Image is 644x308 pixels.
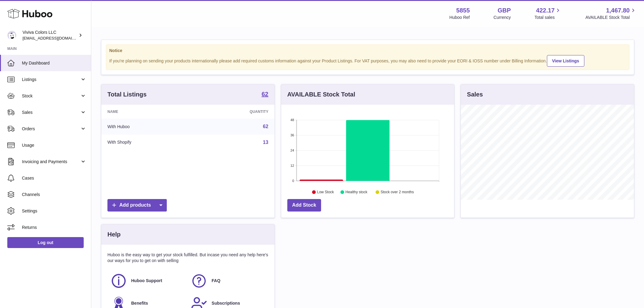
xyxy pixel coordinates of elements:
[263,140,268,145] a: 13
[131,278,162,284] span: Huboo Support
[22,175,86,181] span: Cases
[23,30,77,41] div: Viviva Colors LLC
[107,199,167,212] a: Add products
[109,54,626,67] div: If you're planning on sending your products internationally please add required customs informati...
[261,91,268,98] a: 62
[290,118,294,122] text: 48
[22,159,80,165] span: Invoicing and Payments
[22,110,80,115] span: Sales
[292,179,294,183] text: 0
[22,93,80,99] span: Stock
[287,90,355,99] h3: AVAILABLE Stock Total
[290,164,294,167] text: 12
[22,192,86,198] span: Channels
[585,6,637,20] a: 1,467.80 AVAILABLE Stock Total
[101,105,195,119] th: Name
[261,91,268,97] strong: 62
[456,6,470,15] strong: 5855
[498,6,511,15] strong: GBP
[107,90,147,99] h3: Total Listings
[345,190,368,194] text: Healthy stock
[606,6,630,15] span: 1,467.80
[290,133,294,137] text: 36
[131,300,148,306] span: Benefits
[109,48,626,54] strong: Notice
[101,119,195,135] td: With Huboo
[107,230,121,239] h3: Help
[494,15,511,20] div: Currency
[7,237,84,248] a: Log out
[22,225,86,230] span: Returns
[450,15,470,20] div: Huboo Ref
[212,300,240,306] span: Subscriptions
[107,252,268,264] p: Huboo is the easy way to get your stock fulfilled. But incase you need any help here's our ways f...
[467,90,483,99] h3: Sales
[7,31,16,40] img: internalAdmin-5855@internal.huboo.com
[287,199,321,212] a: Add Stock
[101,135,195,150] td: With Shopify
[263,124,268,129] a: 62
[22,208,86,214] span: Settings
[380,190,414,194] text: Stock over 2 months
[536,6,555,15] span: 422.17
[585,15,637,20] span: AVAILABLE Stock Total
[22,126,80,132] span: Orders
[534,15,562,20] span: Total sales
[290,149,294,152] text: 24
[22,142,86,148] span: Usage
[110,273,185,289] a: Huboo Support
[317,190,334,194] text: Low Stock
[212,278,220,284] span: FAQ
[547,55,584,67] a: View Listings
[23,36,89,40] span: [EMAIL_ADDRESS][DOMAIN_NAME]
[22,77,80,82] span: Listings
[195,105,275,119] th: Quantity
[534,6,562,20] a: 422.17 Total sales
[22,60,86,66] span: My Dashboard
[191,273,265,289] a: FAQ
